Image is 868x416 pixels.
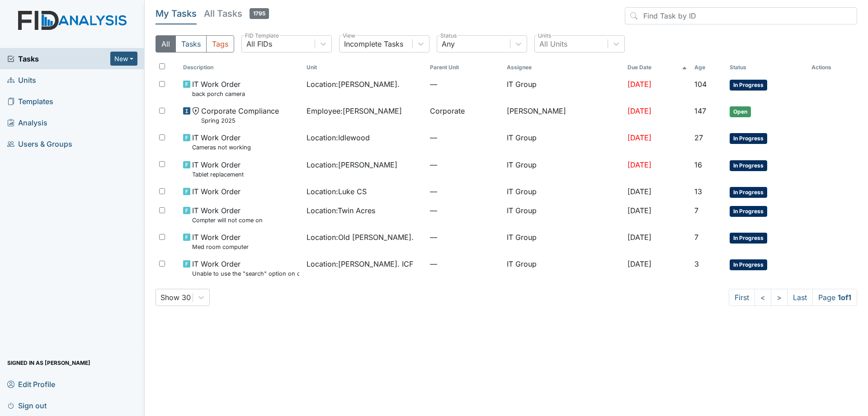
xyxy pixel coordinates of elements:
[175,35,207,53] button: Tasks
[7,377,55,391] span: Edit Profile
[7,73,36,87] span: Units
[160,292,191,303] div: Show 30
[430,186,499,197] span: —
[156,35,176,53] button: All
[192,243,249,251] small: Med room computer
[307,186,367,197] span: Location : Luke CS
[192,205,263,225] span: IT Work Order Compter will not come on
[694,160,702,169] span: 16
[192,232,249,251] span: IT Work Order Med room computer
[430,258,499,269] span: —
[442,38,455,49] div: Any
[730,259,767,270] span: In Progress
[430,132,499,143] span: —
[7,94,53,108] span: Templates
[503,129,624,155] td: IT Group
[307,105,402,116] span: Employee : [PERSON_NAME]
[7,53,110,64] a: Tasks
[730,206,767,217] span: In Progress
[627,187,651,196] span: [DATE]
[307,232,414,243] span: Location : Old [PERSON_NAME].
[426,60,503,75] th: Toggle SortBy
[694,259,699,268] span: 3
[694,133,703,142] span: 27
[627,80,651,89] span: [DATE]
[307,79,400,90] span: Location : [PERSON_NAME].
[179,60,303,75] th: Toggle SortBy
[7,137,72,151] span: Users & Groups
[156,7,197,20] h5: My Tasks
[691,60,726,75] th: Toggle SortBy
[503,182,624,201] td: IT Group
[192,159,244,179] span: IT Work Order Tablet replacement
[730,80,767,91] span: In Progress
[503,255,624,282] td: IT Group
[156,35,234,53] div: Type filter
[503,201,624,228] td: IT Group
[694,206,698,215] span: 7
[726,60,807,75] th: Toggle SortBy
[7,398,47,412] span: Sign out
[627,259,651,268] span: [DATE]
[539,38,567,49] div: All Units
[729,289,755,306] a: First
[627,133,651,142] span: [DATE]
[192,132,251,152] span: IT Work Order Cameras not working
[192,90,245,98] small: back porch camera
[787,289,813,306] a: Last
[201,116,279,125] small: Spring 2025
[694,106,706,115] span: 147
[7,115,47,129] span: Analysis
[627,233,651,242] span: [DATE]
[503,75,624,102] td: IT Group
[192,216,263,225] small: Compter will not come on
[808,60,853,75] th: Actions
[159,63,165,69] input: Toggle All Rows Selected
[812,289,857,306] span: Page
[206,35,234,53] button: Tags
[625,7,857,24] input: Find Task by ID
[430,79,499,90] span: —
[694,187,702,196] span: 13
[192,143,251,152] small: Cameras not working
[307,258,413,269] span: Location : [PERSON_NAME]. ICF
[729,289,857,306] nav: task-pagination
[246,38,272,49] div: All FIDs
[503,156,624,182] td: IT Group
[838,293,851,302] strong: 1 of 1
[430,205,499,216] span: —
[624,60,691,75] th: Toggle SortBy
[192,170,244,179] small: Tablet replacement
[430,159,499,170] span: —
[7,356,90,370] span: Signed in as [PERSON_NAME]
[430,232,499,243] span: —
[307,159,397,170] span: Location : [PERSON_NAME]
[201,105,279,125] span: Corporate Compliance Spring 2025
[192,79,245,98] span: IT Work Order back porch camera
[627,106,651,115] span: [DATE]
[694,233,698,242] span: 7
[204,7,269,20] h5: All Tasks
[250,8,269,19] span: 1795
[627,206,651,215] span: [DATE]
[503,102,624,129] td: [PERSON_NAME]
[192,269,299,278] small: Unable to use the "search" option on cameras.
[730,160,767,171] span: In Progress
[503,228,624,255] td: IT Group
[303,60,426,75] th: Toggle SortBy
[110,52,137,66] button: New
[503,60,624,75] th: Assignee
[730,187,767,198] span: In Progress
[344,38,403,49] div: Incomplete Tasks
[771,289,788,306] a: >
[192,186,241,197] span: IT Work Order
[694,80,707,89] span: 104
[730,106,751,117] span: Open
[192,258,299,278] span: IT Work Order Unable to use the "search" option on cameras.
[730,233,767,244] span: In Progress
[627,160,651,169] span: [DATE]
[730,133,767,144] span: In Progress
[307,132,370,143] span: Location : Idlewood
[307,205,375,216] span: Location : Twin Acres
